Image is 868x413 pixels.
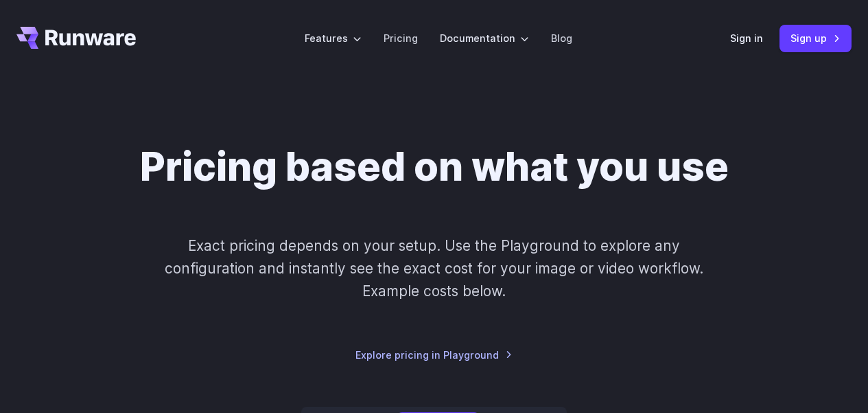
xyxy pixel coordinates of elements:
[440,30,529,46] label: Documentation
[551,30,572,46] a: Blog
[355,347,513,363] a: Explore pricing in Playground
[384,30,418,46] a: Pricing
[140,143,729,190] h1: Pricing based on what you use
[142,234,727,303] p: Exact pricing depends on your setup. Use the Playground to explore any configuration and instantl...
[730,30,763,46] a: Sign in
[779,25,852,52] a: Sign up
[16,27,136,49] a: Go to /
[305,30,362,46] label: Features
